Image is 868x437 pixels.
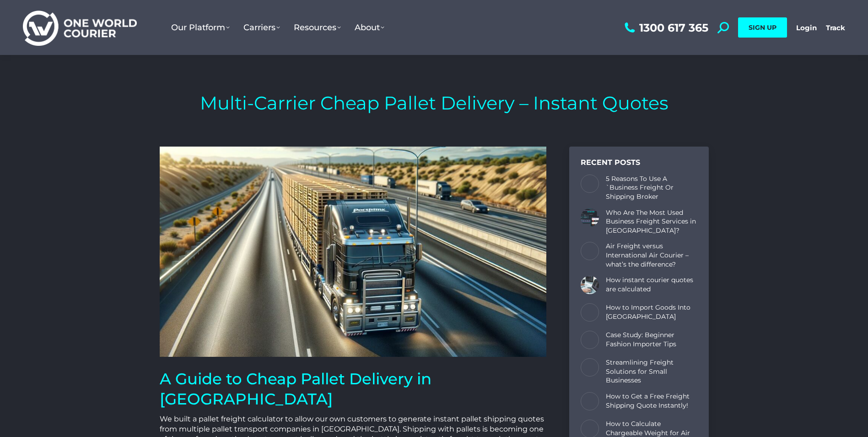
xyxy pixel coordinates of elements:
a: Post image [581,175,599,193]
span: Our Platform [171,22,230,33]
h1: Multi-Carrier Cheap Pallet Delivery – Instant Quotes [200,92,669,115]
span: Resources [294,22,341,33]
a: Who Are The Most Used Business Freight Services in [GEOGRAPHIC_DATA]? [606,208,697,235]
a: How instant courier quotes are calculated [606,276,697,294]
a: 5 Reasons To Use A `Business Freight Or Shipping Broker [606,175,697,202]
a: Resources [287,13,348,42]
img: One World Courier [23,9,137,46]
span: Carriers [243,22,280,33]
a: Post image [581,303,599,322]
a: Login [796,23,817,32]
a: SIGN UP [738,17,787,38]
img: pallets full truckload, prime mover on freeway [160,147,546,357]
a: Post image [581,242,599,260]
span: SIGN UP [749,23,776,32]
a: Post image [581,276,599,294]
a: Carriers [237,13,287,42]
span: About [355,22,384,33]
a: How to Import Goods Into [GEOGRAPHIC_DATA] [606,303,697,321]
a: How to Get a Free Freight Shipping Quote Instantly! [606,392,697,410]
a: Our Platform [164,13,237,42]
a: Post image [581,331,599,349]
a: 1300 617 365 [622,22,708,33]
h1: A Guide to Cheap Pallet Delivery in [GEOGRAPHIC_DATA] [160,369,546,409]
a: About [348,13,391,42]
a: Post image [581,358,599,377]
div: Recent Posts [581,158,697,168]
a: Post image [581,392,599,410]
a: Track [826,23,845,32]
a: Post image [581,208,599,227]
a: Streamlining Freight Solutions for Small Businesses [606,358,697,385]
a: Case Study: Beginner Fashion Importer Tips [606,331,697,349]
a: Air Freight versus International Air Courier – what’s the difference? [606,242,697,269]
